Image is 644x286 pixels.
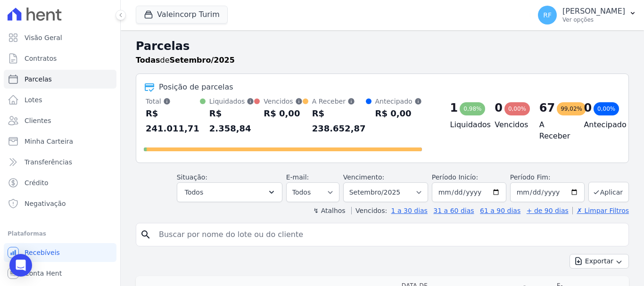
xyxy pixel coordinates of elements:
[450,119,480,131] h4: Liquidados
[570,254,629,269] button: Exportar
[209,97,255,106] div: Liquidados
[286,173,309,181] label: E-mail:
[557,102,586,115] div: 99,02%
[25,54,57,63] span: Contratos
[25,178,49,188] span: Crédito
[562,16,625,24] p: Ver opções
[527,207,569,214] a: + de 90 dias
[4,153,116,172] a: Transferências
[495,119,524,131] h4: Vencidos
[264,106,302,121] div: R$ 0,00
[530,2,644,28] button: RF [PERSON_NAME] Ver opções
[264,97,302,106] div: Vencidos
[450,100,458,115] div: 1
[312,106,366,136] div: R$ 238.652,87
[170,56,235,65] strong: Setembro/2025
[4,194,116,213] a: Negativação
[313,207,345,214] label: ↯ Atalhos
[136,56,160,65] strong: Todas
[136,6,228,24] button: Valeincorp Turim
[391,207,428,214] a: 1 a 30 dias
[594,102,619,115] div: 0,00%
[4,49,116,68] a: Contratos
[4,264,116,283] a: Conta Hent
[185,187,203,198] span: Todos
[480,207,520,214] a: 61 a 90 dias
[177,182,282,202] button: Todos
[588,182,629,202] button: Aplicar
[9,254,32,277] div: Open Intercom Messenger
[572,207,629,214] a: ✗ Limpar Filtros
[25,116,51,125] span: Clientes
[510,172,585,182] label: Período Fim:
[25,248,60,257] span: Recebíveis
[153,225,625,244] input: Buscar por nome do lote ou do cliente
[177,173,207,181] label: Situação:
[4,111,116,130] a: Clientes
[25,269,62,278] span: Conta Hent
[146,106,200,136] div: R$ 241.011,71
[460,102,485,115] div: 0,98%
[4,70,116,89] a: Parcelas
[432,173,478,181] label: Período Inicío:
[25,199,66,208] span: Negativação
[543,12,552,18] span: RF
[312,97,366,106] div: A Receber
[4,90,116,109] a: Lotes
[8,228,113,239] div: Plataformas
[136,38,629,55] h2: Parcelas
[4,243,116,262] a: Recebíveis
[375,106,422,121] div: R$ 0,00
[495,100,503,115] div: 0
[209,106,255,136] div: R$ 2.358,84
[4,28,116,47] a: Visão Geral
[25,157,72,167] span: Transferências
[25,137,73,146] span: Minha Carteira
[25,95,42,105] span: Lotes
[562,7,625,16] p: [PERSON_NAME]
[504,102,530,115] div: 0,00%
[159,82,233,93] div: Posição de parcelas
[375,97,422,106] div: Antecipado
[539,100,555,115] div: 67
[539,119,569,142] h4: A Receber
[343,173,384,181] label: Vencimento:
[146,97,200,106] div: Total
[25,74,52,84] span: Parcelas
[4,173,116,192] a: Crédito
[4,132,116,151] a: Minha Carteira
[584,100,592,115] div: 0
[140,229,151,240] i: search
[584,119,613,131] h4: Antecipado
[351,207,387,214] label: Vencidos:
[25,33,62,42] span: Visão Geral
[136,55,235,66] p: de
[433,207,474,214] a: 31 a 60 dias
